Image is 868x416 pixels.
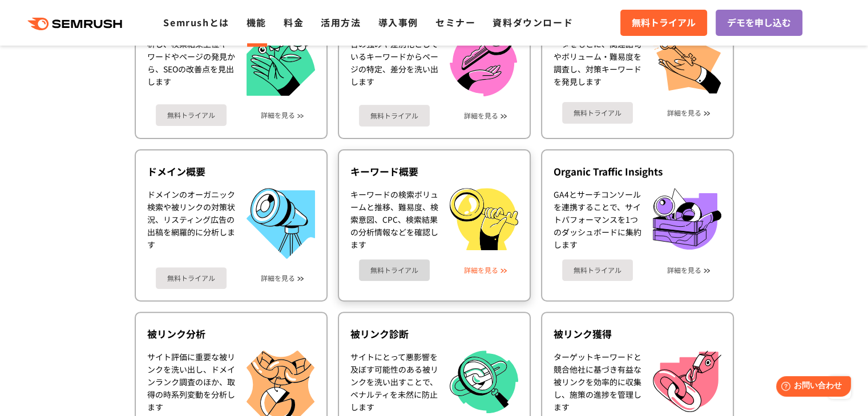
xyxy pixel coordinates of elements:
[562,259,633,281] a: 無料トライアル
[554,165,721,178] div: Organic Traffic Insights
[554,327,721,341] div: 被リンク獲得
[359,259,430,281] a: 無料トライアル
[261,274,295,282] a: 詳細を見る
[632,15,696,30] span: 無料トライアル
[156,267,227,289] a: 無料トライアル
[350,188,438,251] div: キーワードの検索ボリュームと推移、難易度、検索意図、CPC、検索結果の分析情報などを確認します
[554,350,641,413] div: ターゲットキーワードと競合他社に基づき有益な被リンクを効率的に収集し、施策の進捗を管理します
[667,109,701,117] a: 詳細を見る
[247,25,315,96] img: オーガニック検索分析
[147,25,235,96] div: 競合のWebサイトを分析し、検索結果上位キーワードやページの発見から、SEOの改善点を見出します
[653,188,721,250] img: Organic Traffic Insights
[147,188,235,259] div: ドメインのオーガニック検索や被リンクの対策状況、リスティング広告の出稿を網羅的に分析します
[378,15,418,29] a: 導入事例
[284,15,304,29] a: 料金
[554,188,641,251] div: GA4とサーチコンソールを連携することで、サイトパフォーマンスを1つのダッシュボードに集約します
[321,15,361,29] a: 活用方法
[667,266,701,274] a: 詳細を見る
[350,350,438,414] div: サイトにとって悪影響を及ぼす可能性のある被リンクを洗い出すことで、ペナルティを未然に防止します
[261,111,295,119] a: 詳細を見る
[247,15,267,29] a: 機能
[156,104,227,126] a: 無料トライアル
[147,327,315,341] div: 被リンク分析
[464,112,498,120] a: 詳細を見る
[464,266,498,274] a: 詳細を見る
[727,15,791,30] span: デモを申し込む
[350,25,438,96] div: 最大5サイトの比較で競合の強みや差別化としているキーワードからページの特定、差分を洗い出します
[350,165,518,178] div: キーワード概要
[359,105,430,127] a: 無料トライアル
[554,25,641,93] div: 国内4億のキーワードデータをもとに、関連語句やボリューム・難易度を調査し、対策キーワードを発見します
[450,188,518,250] img: キーワード概要
[562,102,633,124] a: 無料トライアル
[450,25,517,96] img: キーワード比較
[653,25,721,93] img: キーワードマジックツール
[247,188,315,259] img: ドメイン概要
[716,10,802,36] a: デモを申し込む
[620,10,707,36] a: 無料トライアル
[435,15,475,29] a: セミナー
[492,15,573,29] a: 資料ダウンロード
[450,350,518,414] img: 被リンク診断
[147,165,315,178] div: ドメイン概要
[163,15,229,29] a: Semrushとは
[350,327,518,341] div: 被リンク診断
[653,350,721,412] img: 被リンク獲得
[766,372,855,403] iframe: Help widget launcher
